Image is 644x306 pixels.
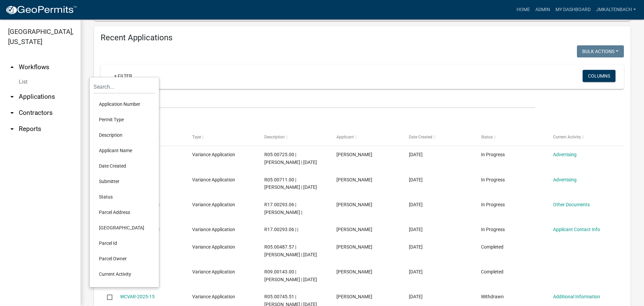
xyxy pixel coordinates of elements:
a: + Filter [109,70,138,82]
span: Withdrawn [481,294,504,299]
a: Admin [533,3,553,16]
datatable-header-cell: Description [258,129,330,145]
span: R09.00143.00 |Jason Merchlewitz | 06/16/2025 [264,269,317,282]
a: Applicant Contact Info [553,227,600,232]
button: Columns [583,70,615,82]
li: [GEOGRAPHIC_DATA] [94,220,155,235]
span: R17.00293.06 |Sanna KRoot | [264,202,302,215]
datatable-header-cell: Status [475,129,547,145]
span: Joseph Hines [336,177,372,182]
span: R17.00293.06 | | [264,227,298,232]
span: Variance Application [192,152,235,157]
span: In Progress [481,152,505,157]
a: jmkaltenbach [593,3,639,16]
span: Grant McNeilus [336,294,372,299]
span: Status [481,135,493,139]
i: arrow_drop_up [8,63,16,71]
i: arrow_drop_down [8,93,16,101]
span: In Progress [481,227,505,232]
h4: Recent Applications [101,33,624,43]
span: Variance Application [192,202,235,207]
a: Home [514,3,533,16]
span: Jason Merchlewitz [336,269,372,274]
span: Robert Fleming [336,152,372,157]
li: Parcel Owner [94,251,155,266]
span: 06/16/2025 [409,269,423,274]
span: Variance Application [192,227,235,232]
span: Variance Application [192,269,235,274]
a: WCVAR-2025-15 [120,294,155,299]
span: Sanna Root [336,202,372,207]
a: Other Documents [553,202,590,207]
span: 09/15/2025 [409,152,423,157]
span: Variance Application [192,244,235,250]
span: 09/08/2025 [409,177,423,182]
datatable-header-cell: Applicant [330,129,402,145]
span: Matthew Ketchum [336,244,372,250]
span: R05.00711.00 |Joseph Hines | 09/08/2025 [264,177,317,190]
span: Type [192,135,201,139]
li: Current Activity [94,266,155,282]
span: 09/04/2025 [409,227,423,232]
li: Applicant Name [94,143,155,158]
span: R05.00487.57 |Matthew SKetchum | 08/15/2025 [264,244,317,257]
a: Additional Information [553,294,600,299]
li: Application Number [94,96,155,112]
span: Date Created [409,135,432,139]
span: Completed [481,269,503,274]
datatable-header-cell: Type [186,129,258,145]
span: Description [264,135,285,139]
li: Parcel Address [94,205,155,220]
input: Search... [94,80,155,94]
span: Current Activity [553,135,581,139]
li: Submitter [94,174,155,189]
span: Completed [481,244,503,250]
input: Search for applications [101,94,535,108]
span: Jeff Root [336,227,372,232]
a: My Dashboard [553,3,593,16]
span: Applicant [336,135,354,139]
li: Date Created [94,158,155,174]
datatable-header-cell: Date Created [402,129,474,145]
li: Permit Type [94,112,155,127]
span: 08/12/2025 [409,244,423,250]
span: In Progress [481,177,505,182]
button: Bulk Actions [577,45,624,57]
li: Description [94,127,155,143]
span: Variance Application [192,294,235,299]
i: arrow_drop_down [8,125,16,133]
span: 06/13/2025 [409,294,423,299]
span: 09/04/2025 [409,202,423,207]
a: Advertising [553,177,577,182]
span: R05.00725.00 |Tim Duellman | 09/15/2025 [264,152,317,165]
i: arrow_drop_down [8,109,16,117]
li: Status [94,189,155,205]
datatable-header-cell: Current Activity [547,129,619,145]
span: Variance Application [192,177,235,182]
span: In Progress [481,202,505,207]
a: Advertising [553,152,577,157]
li: Parcel Id [94,235,155,251]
